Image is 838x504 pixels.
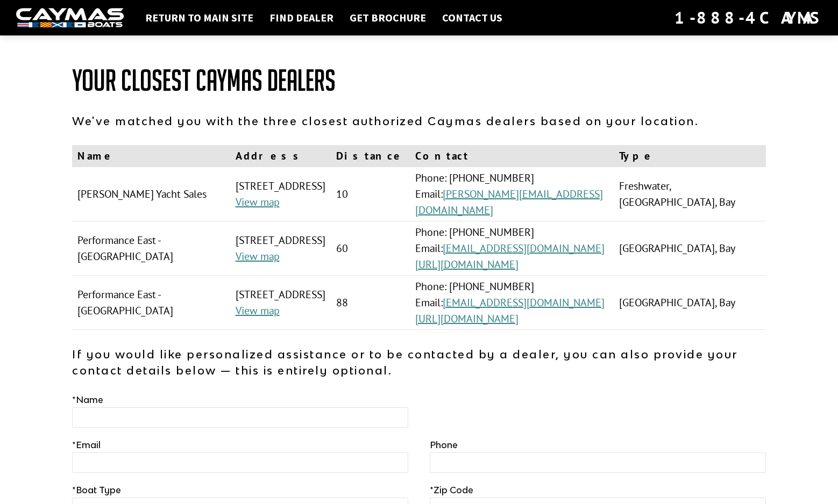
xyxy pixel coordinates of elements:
p: If you would like personalized assistance or to be contacted by a dealer, you can also provide yo... [72,346,766,378]
td: Phone: [PHONE_NUMBER] Email: [410,167,614,221]
td: Performance East - [GEOGRAPHIC_DATA] [72,221,230,276]
td: [STREET_ADDRESS] [230,221,331,276]
td: [STREET_ADDRESS] [230,167,331,221]
a: [PERSON_NAME][EMAIL_ADDRESS][DOMAIN_NAME] [415,187,603,217]
label: Zip Code [430,484,473,496]
a: [URL][DOMAIN_NAME] [415,257,519,271]
label: Phone [430,438,458,451]
a: Return to main site [140,11,259,25]
td: Freshwater, [GEOGRAPHIC_DATA], Bay [614,167,766,221]
th: Type [614,145,766,167]
a: View map [236,304,280,318]
a: [EMAIL_ADDRESS][DOMAIN_NAME] [443,241,605,255]
td: 10 [331,167,410,221]
a: [URL][DOMAIN_NAME] [415,312,519,326]
th: Name [72,145,230,167]
div: 1-888-4CAYMAS [674,6,822,30]
a: View map [236,195,280,209]
a: View map [236,249,280,263]
img: white-logo-c9c8dbefe5ff5ceceb0f0178aa75bf4bb51f6bca0971e226c86eb53dfe498488.png [16,8,124,28]
label: Boat Type [72,484,121,496]
td: Phone: [PHONE_NUMBER] Email: [410,276,614,330]
h1: Your Closest Caymas Dealers [72,64,766,97]
a: Contact Us [437,11,508,25]
td: 60 [331,221,410,276]
td: [GEOGRAPHIC_DATA], Bay [614,276,766,330]
th: Distance [331,145,410,167]
a: [EMAIL_ADDRESS][DOMAIN_NAME] [443,296,605,309]
p: We've matched you with the three closest authorized Caymas dealers based on your location. [72,113,766,129]
label: Name [72,393,103,406]
a: Get Brochure [344,11,431,25]
td: 88 [331,276,410,330]
td: [PERSON_NAME] Yacht Sales [72,167,230,221]
th: Address [230,145,331,167]
a: Find Dealer [264,11,339,25]
th: Contact [410,145,614,167]
td: [STREET_ADDRESS] [230,276,331,330]
td: Phone: [PHONE_NUMBER] Email: [410,221,614,276]
td: Performance East - [GEOGRAPHIC_DATA] [72,276,230,330]
label: Email [72,438,101,451]
td: [GEOGRAPHIC_DATA], Bay [614,221,766,276]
